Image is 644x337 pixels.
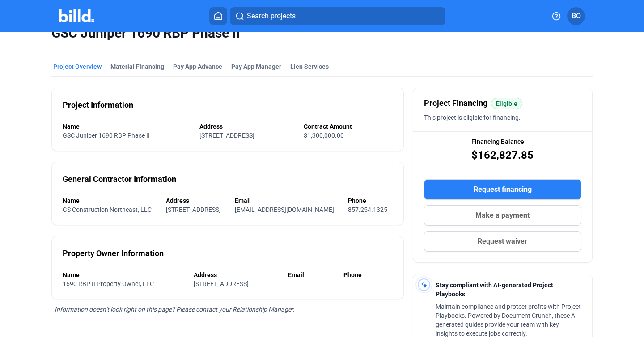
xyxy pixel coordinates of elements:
[194,280,249,287] span: [STREET_ADDRESS]
[59,9,94,22] img: Billd Company Logo
[63,99,133,111] div: Project Information
[424,114,521,121] span: This project is eligible for financing.
[51,25,593,42] span: GSC Juniper 1690 RBP Phase II
[247,11,296,21] span: Search projects
[290,62,329,71] div: Lien Services
[63,173,176,185] div: General Contractor Information
[475,210,530,221] span: Make a payment
[166,196,226,205] div: Address
[199,122,295,131] div: Address
[235,206,334,213] span: [EMAIL_ADDRESS][DOMAIN_NAME]
[173,62,222,71] div: Pay App Advance
[55,306,295,313] span: Information doesn’t look right on this page? Please contact your Relationship Manager.
[304,122,393,131] div: Contract Amount
[343,280,345,287] span: -
[424,179,581,200] button: Request financing
[288,280,290,287] span: -
[572,11,581,21] span: BO
[348,196,392,205] div: Phone
[304,132,344,139] span: $1,300,000.00
[199,132,254,139] span: [STREET_ADDRESS]
[424,231,581,252] button: Request waiver
[288,270,335,279] div: Email
[491,98,522,109] mat-chip: Eligible
[63,206,152,213] span: GS Construction Northeast, LLC
[343,270,392,279] div: Phone
[63,132,150,139] span: GSC Juniper 1690 RBP Phase II
[63,280,154,287] span: 1690 RBP II Property Owner, LLC
[53,62,102,71] div: Project Overview
[63,122,191,131] div: Name
[110,62,164,71] div: Material Financing
[436,282,553,298] span: Stay compliant with AI-generated Project Playbooks
[478,236,527,247] span: Request waiver
[567,7,585,25] button: BO
[471,137,524,146] span: Financing Balance
[63,270,184,279] div: Name
[194,270,279,279] div: Address
[235,196,339,205] div: Email
[63,196,157,205] div: Name
[424,205,581,226] button: Make a payment
[231,62,281,71] span: Pay App Manager
[348,206,387,213] span: 857.254.1325
[424,97,487,110] span: Project Financing
[166,206,221,213] span: [STREET_ADDRESS]
[63,247,164,260] div: Property Owner Information
[471,148,534,162] span: $162,827.85
[436,303,581,337] span: Maintain compliance and protect profits with Project Playbooks. Powered by Document Crunch, these...
[474,184,532,195] span: Request financing
[230,7,445,25] button: Search projects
